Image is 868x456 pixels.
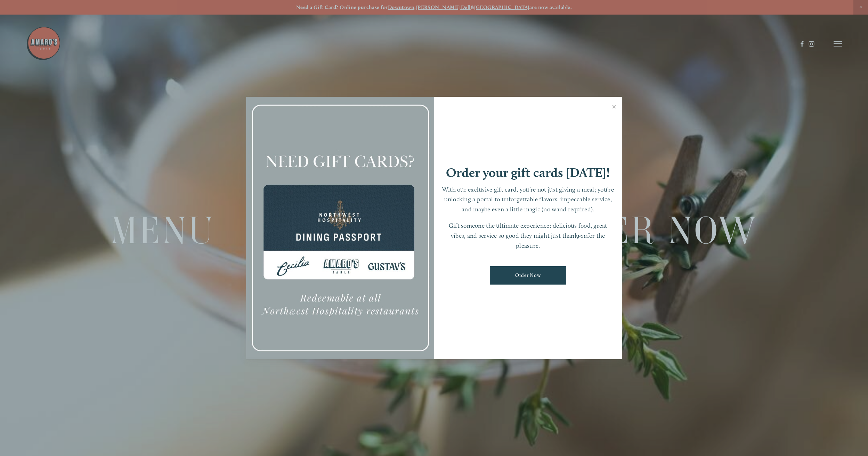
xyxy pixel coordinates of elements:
[490,266,566,285] a: Order Now
[446,166,610,179] h1: Order your gift cards [DATE]!
[578,232,587,239] em: you
[441,185,615,214] p: With our exclusive gift card, you’re not just giving a meal; you’re unlocking a portal to unforge...
[607,98,621,117] a: Close
[441,221,615,251] p: Gift someone the ultimate experience: delicious food, great vibes, and service so good they might...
